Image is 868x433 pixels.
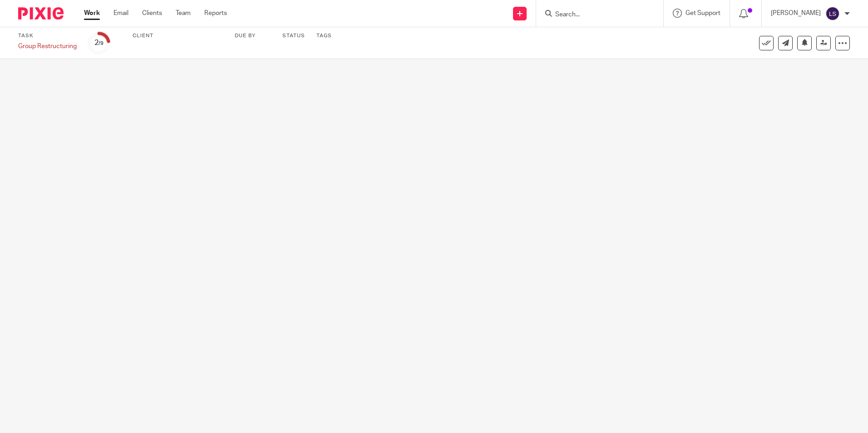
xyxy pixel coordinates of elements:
[18,7,64,20] img: Pixie
[282,32,305,39] label: Status
[133,32,223,39] label: Client
[113,9,128,18] a: Email
[686,10,720,16] span: Get Support
[84,9,100,18] a: Work
[316,32,332,39] label: Tags
[142,9,162,18] a: Clients
[18,42,77,51] div: Group Restructuring
[235,32,271,39] label: Due by
[176,9,191,18] a: Team
[771,9,821,18] p: [PERSON_NAME]
[204,9,227,18] a: Reports
[94,38,104,48] div: 2
[18,32,77,39] label: Task
[825,6,840,21] img: svg%3E
[554,11,636,19] input: Search
[99,41,104,46] small: /9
